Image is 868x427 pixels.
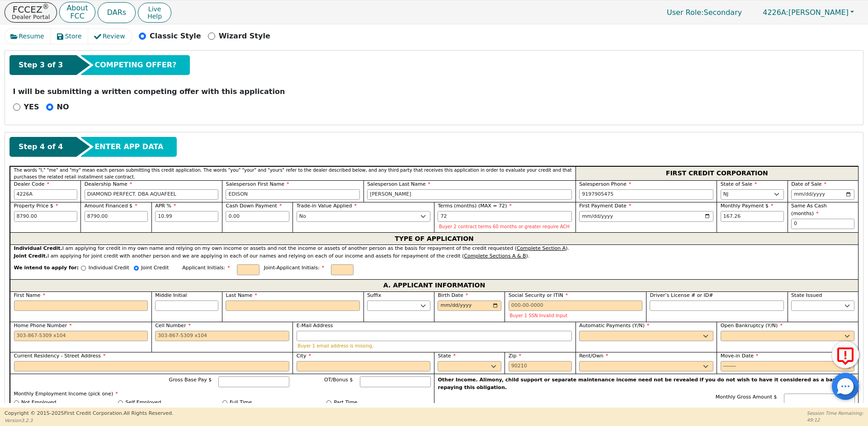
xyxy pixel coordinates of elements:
[98,2,136,23] a: DARs
[169,377,212,383] span: Gross Base Pay $
[14,253,855,260] div: I am applying for joint credit with another person and we are applying in each of our names and r...
[42,3,49,11] sup: ®
[579,353,608,359] span: Rent/Own
[297,203,357,209] span: Trade-in Value Applied
[230,399,252,407] label: Full Time
[807,410,863,417] p: Session Time Remaining:
[14,264,79,279] span: We intend to apply for:
[14,390,431,398] p: Monthly Employment Income (pick one)
[226,181,289,187] span: Salesperson First Name
[509,353,521,359] span: Zip
[10,166,576,180] div: The words "I," "me" and "my" mean each person submitting this credit application. The words "you"...
[517,245,566,251] u: Complete Section A
[721,361,855,372] input: YYYY-MM-DD
[579,181,631,187] span: Salesperson Phone
[763,8,788,17] span: 4226A:
[182,265,230,271] span: Applicant Initials:
[147,13,162,20] span: Help
[832,341,859,368] button: Report Error to FCC
[297,343,571,348] p: Buyer 1 email address is missing.
[324,377,353,383] span: OT/Bonus $
[5,417,173,424] p: Version 3.2.3
[791,203,827,216] span: Same As Cash (months)
[226,203,282,209] span: Cash Down Payment
[367,292,381,298] span: Suffix
[12,5,50,14] p: FCCEZ
[12,14,50,20] p: Dealer Portal
[334,399,358,407] label: Part Time
[14,323,72,328] span: Home Phone Number
[21,399,56,407] label: Not Employed
[667,8,703,17] span: User Role :
[155,292,187,298] span: Middle Initial
[753,5,863,19] button: 4226A:[PERSON_NAME]
[439,224,571,229] p: Buyer 2 contract terms 60 months or greater require ACH
[395,233,474,244] span: TYPE OF APPLICATION
[66,13,88,20] p: FCC
[14,245,855,253] div: I am applying for credit in my own name and relying on my own income or assets and not the income...
[438,292,468,298] span: Birth Date
[438,203,507,209] span: Terms (months) (MAX = 72)
[658,4,751,21] p: Secondary
[509,361,572,372] input: 90210
[763,8,849,17] span: [PERSON_NAME]
[5,410,173,418] p: Copyright © 2015- 2025 First Credit Corporation.
[791,219,854,230] input: 0
[721,181,757,187] span: State of Sale
[57,102,69,113] p: NO
[791,189,854,200] input: YYYY-MM-DD
[509,300,643,311] input: 000-00-0000
[438,353,456,359] span: State
[14,245,62,251] strong: Individual Credit.
[155,203,176,209] span: APR %
[464,253,526,259] u: Complete Sections A & B
[13,86,855,97] p: I will be submitting a written competing offer with this application
[666,168,768,179] span: FIRST CREDIT CORPORATION
[123,410,173,416] span: All Rights Reserved.
[14,331,148,342] input: 303-867-5309 x104
[297,353,311,359] span: City
[138,3,171,23] button: LiveHelp
[155,323,191,328] span: Cell Number
[579,189,713,200] input: 303-867-5309 x104
[226,292,257,298] span: Last Name
[88,29,132,44] button: Review
[155,331,289,342] input: 303-867-5309 x104
[85,181,132,187] span: Dealership Name
[383,280,485,291] span: A. APPLICANT INFORMATION
[126,399,161,407] label: Self Employed
[14,292,46,298] span: First Name
[579,211,713,222] input: YYYY-MM-DD
[66,5,88,12] p: About
[716,394,777,400] span: Monthly Gross Amount $
[5,2,57,23] button: FCCEZ®Dealer Portal
[150,31,201,42] p: Classic Style
[721,353,759,359] span: Move-in Date
[791,292,822,298] span: State Issued
[19,60,63,70] span: Step 3 of 3
[155,211,218,222] input: xx.xx%
[579,203,631,209] span: First Payment Date
[59,2,95,23] button: AboutFCC
[791,181,826,187] span: Date of Sale
[650,292,713,298] span: Driver’s License # or ID#
[103,32,125,41] span: Review
[219,31,270,42] p: Wizard Style
[438,300,501,311] input: YYYY-MM-DD
[147,5,162,13] span: Live
[85,203,137,209] span: Amount Financed $
[19,32,44,41] span: Resume
[51,29,89,44] button: Store
[94,60,176,70] span: COMPETING OFFER?
[721,211,784,222] input: Hint: 167.26
[721,203,774,209] span: Monthly Payment $
[807,417,863,423] p: 49:12
[509,313,642,318] p: Buyer 1 SSN Invalid Input
[65,32,82,41] span: Store
[94,141,163,152] span: ENTER APP DATA
[14,181,49,187] span: Dealer Code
